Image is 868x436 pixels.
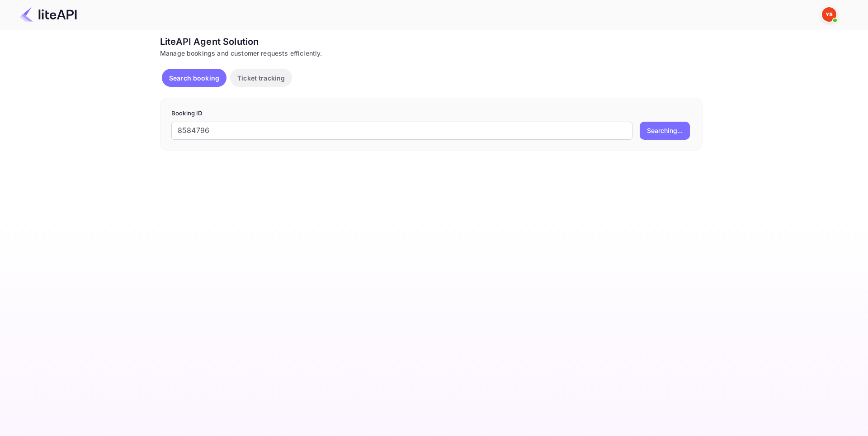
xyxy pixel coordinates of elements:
p: Booking ID [171,109,691,118]
img: Yandex Support [822,7,836,22]
p: Search booking [169,73,219,83]
button: Searching... [640,122,690,140]
input: Enter Booking ID (e.g., 63782194) [171,122,632,140]
div: Manage bookings and customer requests efficiently. [160,48,703,58]
p: Ticket tracking [237,73,285,83]
div: LiteAPI Agent Solution [160,35,703,48]
img: LiteAPI Logo [20,7,77,22]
